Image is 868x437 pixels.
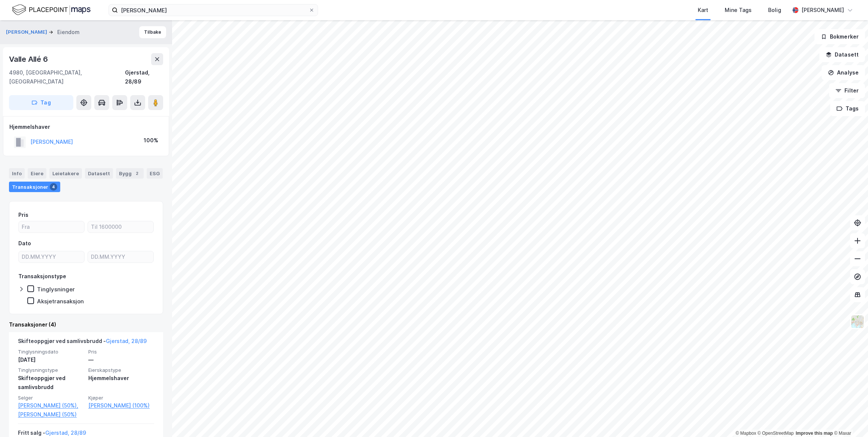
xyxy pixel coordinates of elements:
span: Pris [88,349,154,355]
div: — [88,355,154,364]
div: [PERSON_NAME] [801,6,844,15]
div: Bolig [768,6,781,15]
div: Gjerstad, 28/89 [125,68,163,86]
div: Info [9,168,25,179]
span: Selger [18,395,84,401]
div: Pris [18,210,28,219]
div: ESG [147,168,163,179]
div: Transaksjonstype [18,272,66,281]
span: Kjøper [88,395,154,401]
input: DD.MM.YYYY [19,251,84,262]
div: Eiere [28,168,46,179]
a: OpenStreetMap [758,431,794,436]
iframe: Chat Widget [831,401,868,437]
div: Leietakere [49,168,82,179]
div: Hjemmelshaver [9,122,163,131]
div: 2 [133,170,141,177]
button: Datasett [819,47,865,62]
div: 100% [144,136,158,145]
input: Til 1600000 [88,221,153,233]
span: Eierskapstype [88,367,154,373]
a: Improve this map [796,431,833,436]
div: 4 [50,183,57,191]
div: [DATE] [18,355,84,364]
a: Mapbox [736,431,756,436]
div: Dato [18,239,31,248]
a: Gjerstad, 28/89 [45,430,86,436]
div: Mine Tags [725,6,752,15]
div: Kart [698,6,708,15]
img: logo.f888ab2527a4732fd821a326f86c7f29.svg [12,3,91,16]
div: Tinglysninger [37,286,75,293]
a: [PERSON_NAME] (100%) [88,401,154,410]
button: Tags [830,101,865,116]
img: Z [850,315,865,329]
button: Bokmerker [814,29,865,44]
input: Fra [19,221,84,233]
input: Søk på adresse, matrikkel, gårdeiere, leietakere eller personer [118,4,309,16]
button: Tilbake [139,26,166,38]
div: Aksjetransaksjon [37,298,84,305]
button: Filter [829,83,865,98]
button: Analyse [822,65,865,80]
div: Hjemmelshaver [88,374,154,383]
div: Skifteoppgjør ved samlivsbrudd - [18,337,147,349]
div: Datasett [85,168,113,179]
div: Bygg [116,168,144,179]
div: Valle Allé 6 [9,53,49,65]
a: Gjerstad, 28/89 [106,338,147,344]
div: Eiendom [57,28,80,37]
div: Skifteoppgjør ved samlivsbrudd [18,374,84,392]
div: 4980, [GEOGRAPHIC_DATA], [GEOGRAPHIC_DATA] [9,68,125,86]
a: [PERSON_NAME] (50%) [18,410,84,419]
span: Tinglysningstype [18,367,84,373]
div: Transaksjoner (4) [9,320,163,329]
span: Tinglysningsdato [18,349,84,355]
button: [PERSON_NAME] [6,28,49,36]
a: [PERSON_NAME] (50%), [18,401,84,410]
input: DD.MM.YYYY [88,251,153,262]
button: Tag [9,95,73,110]
div: Transaksjoner [9,182,60,192]
div: Kontrollprogram for chat [831,401,868,437]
